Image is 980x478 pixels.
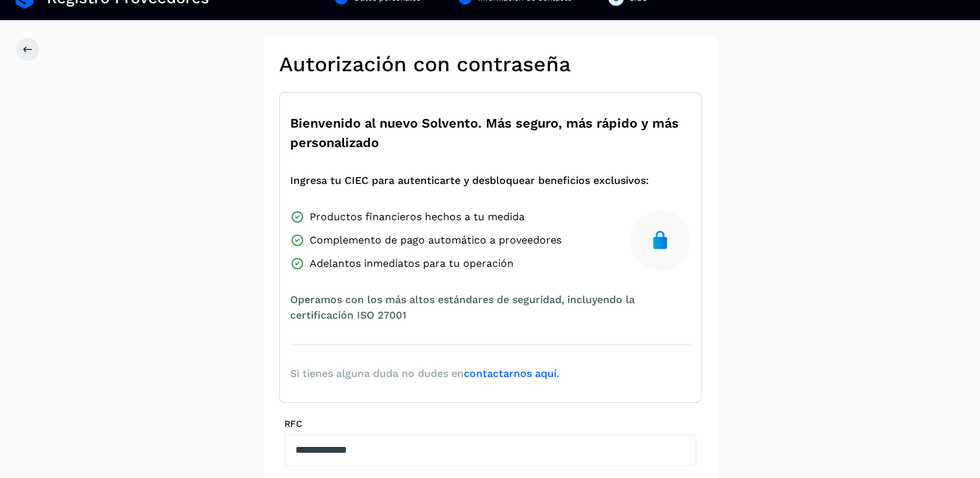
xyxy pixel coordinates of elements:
[650,230,670,251] img: secure
[279,52,701,76] h2: Autorización con contraseña
[284,418,696,429] label: RFC
[310,209,525,225] span: Productos financieros hechos a tu medida
[290,366,559,381] span: Si tienes alguna duda no dudes en
[310,233,562,248] span: Complemento de pago automático a proveedores
[464,367,559,380] a: contactarnos aquí.
[290,292,690,323] span: Operamos con los más altos estándares de seguridad, incluyendo la certificación ISO 27001
[290,173,649,188] span: Ingresa tu CIEC para autenticarte y desbloquear beneficios exclusivos:
[310,256,514,271] span: Adelantos inmediatos para tu operación
[290,113,690,152] span: Bienvenido al nuevo Solvento. Más seguro, más rápido y más personalizado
